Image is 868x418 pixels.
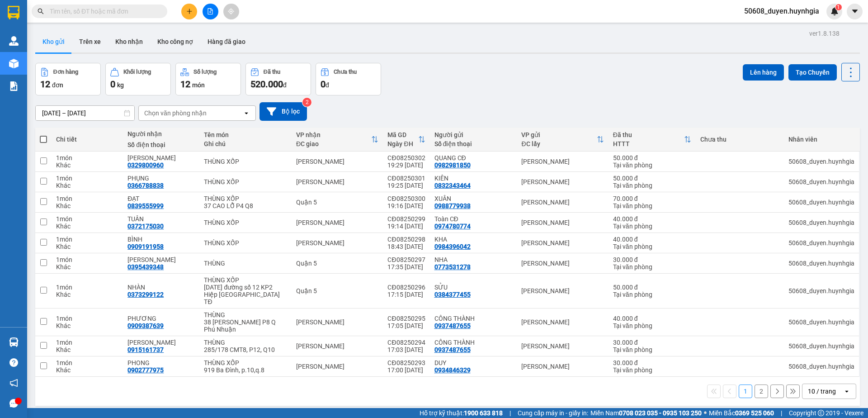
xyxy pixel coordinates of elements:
[613,223,691,230] div: Tại văn phòng
[788,363,854,370] div: 50608_duyen.huynhgia
[56,175,118,182] div: 1 món
[788,178,854,185] div: 50608_duyen.huynhgia
[518,408,588,418] span: Cung cấp máy in - giấy in:
[704,411,707,415] span: ⚪️
[387,195,425,202] div: CĐ08250300
[204,202,287,209] div: 37 CAO LỖ P4 Q8
[204,366,287,374] div: 919 Ba Đình, p.10,q.8
[613,315,691,322] div: 40.000 đ
[387,243,425,250] div: 18:43 [DATE]
[387,215,425,223] div: CĐ08250299
[321,79,325,90] span: 0
[38,8,44,14] span: search
[186,8,193,14] span: plus
[296,260,378,267] div: Quận 5
[316,63,381,95] button: Chưa thu0đ
[521,287,604,294] div: [PERSON_NAME]
[387,359,425,366] div: CĐ08250293
[9,337,19,347] img: warehouse-icon
[434,359,513,366] div: DUY
[434,195,513,202] div: XUÂN
[434,131,513,138] div: Người gửi
[207,8,213,14] span: file-add
[204,158,287,165] div: THÙNG XỐP
[521,158,604,165] div: [PERSON_NAME]
[35,63,101,95] button: Đơn hàng12đơn
[847,4,863,19] button: caret-down
[387,154,425,161] div: CĐ08250302
[204,339,287,346] div: THÙNG
[434,315,513,322] div: CÔNG THÀNH
[613,175,691,182] div: 50.000 đ
[387,284,425,291] div: CĐ08250296
[56,263,118,271] div: Khác
[127,346,164,353] div: 0915161737
[383,128,429,152] th: Toggle SortBy
[56,182,118,189] div: Khác
[521,219,604,226] div: [PERSON_NAME]
[193,69,217,75] div: Số lượng
[851,7,859,15] span: caret-down
[8,6,19,19] img: logo-vxr
[464,409,503,417] strong: 1900 633 818
[434,291,471,298] div: 0384377455
[56,154,118,161] div: 1 món
[387,175,425,182] div: CĐ08250301
[127,202,164,209] div: 0839555999
[223,4,239,19] button: aim
[56,161,118,169] div: Khác
[434,346,471,353] div: 0937487655
[613,284,691,291] div: 50.000 đ
[259,102,307,121] button: Bộ lọc
[127,291,164,298] div: 0373299122
[56,322,118,329] div: Khác
[56,136,118,143] div: Chi tiết
[127,256,195,263] div: NGỌC LINH
[105,63,171,95] button: Khối lượng0kg
[434,322,471,329] div: 0937487655
[788,318,854,326] div: 50608_duyen.huynhgia
[9,81,19,91] img: solution-icon
[521,199,604,206] div: [PERSON_NAME]
[204,131,287,138] div: Tên món
[56,195,118,202] div: 1 món
[200,31,253,52] button: Hàng đã giao
[387,182,425,189] div: 19:25 [DATE]
[613,366,691,374] div: Tại văn phòng
[613,256,691,263] div: 30.000 đ
[36,106,134,120] input: Select a date range.
[204,284,287,305] div: 23/11/10 đường số 12 KP2 Hiệp Bình Phước TĐ
[9,59,19,68] img: warehouse-icon
[283,81,287,89] span: đ
[590,408,702,418] span: Miền Nam
[204,239,287,247] div: THÙNG XỐP
[609,128,696,152] th: Toggle SortBy
[521,342,604,350] div: [PERSON_NAME]
[56,223,118,230] div: Khác
[302,98,311,107] sup: 2
[204,318,287,333] div: 38 Trương Quốc Dung P8 Q Phú Nhuận
[434,161,471,169] div: 0982981850
[788,158,854,165] div: 50608_duyen.huynhgia
[387,223,425,230] div: 19:14 [DATE]
[56,359,118,366] div: 1 món
[127,263,164,271] div: 0395439348
[144,109,207,118] div: Chọn văn phòng nhận
[387,291,425,298] div: 17:15 [DATE]
[387,202,425,209] div: 19:16 [DATE]
[296,363,378,370] div: [PERSON_NAME]
[387,346,425,353] div: 17:03 [DATE]
[521,260,604,267] div: [PERSON_NAME]
[127,182,164,189] div: 0366788838
[387,161,425,169] div: 19:29 [DATE]
[127,175,195,182] div: PHỤNG
[56,243,118,250] div: Khác
[204,276,287,284] div: THÙNG XỐP
[204,140,287,147] div: Ghi chú
[835,4,842,10] sup: 1
[843,388,850,395] svg: open
[613,215,691,223] div: 40.000 đ
[123,69,151,75] div: Khối lượng
[613,202,691,209] div: Tại văn phòng
[127,366,164,374] div: 0902777975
